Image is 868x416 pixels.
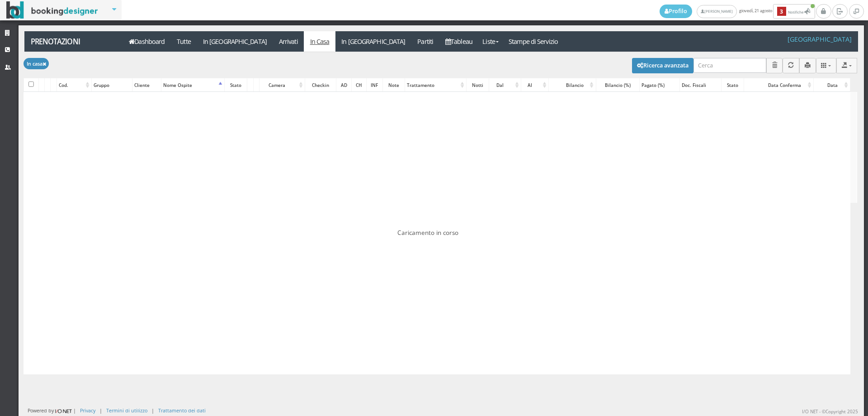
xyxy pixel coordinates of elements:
[680,79,722,91] div: Doc. Fiscali
[259,79,305,91] div: Camera
[660,4,816,19] span: giovedì, 21 agosto
[693,58,766,73] input: Cerca
[478,31,502,52] a: Liste
[352,79,366,91] div: CH
[305,79,336,91] div: Checkin
[197,31,273,52] a: In [GEOGRAPHIC_DATA]
[80,407,95,414] a: Privacy
[335,31,411,52] a: In [GEOGRAPHIC_DATA]
[814,79,850,91] div: Data
[336,79,351,91] div: AD
[411,31,439,52] a: Partiti
[28,407,76,415] div: Powered by |
[788,35,852,43] h4: [GEOGRAPHIC_DATA]
[367,79,383,91] div: INF
[640,79,679,91] div: Pagato (%)
[92,79,132,91] div: Gruppo
[722,79,744,91] div: Stato
[397,229,458,237] span: Caricamento in corso
[632,58,693,73] button: Ricerca avanzata
[54,407,73,415] img: ionet_small_logo.png
[99,407,102,414] div: |
[744,79,813,91] div: Data Conferma
[106,407,147,414] a: Termini di utilizzo
[304,31,335,52] a: In Casa
[521,79,549,91] div: Al
[549,79,595,91] div: Bilancio
[158,407,206,414] a: Trattamento dei dati
[836,58,857,73] button: Export
[123,31,171,52] a: Dashboard
[171,31,197,52] a: Tutte
[489,79,520,91] div: Dal
[6,1,98,19] img: BookingDesigner.com
[383,79,405,91] div: Note
[273,31,304,52] a: Arrivati
[773,4,815,19] button: 3Notifiche
[503,31,564,52] a: Stampe di Servizio
[132,79,160,91] div: Cliente
[439,31,479,52] a: Tableau
[161,79,225,91] div: Nome Ospite
[596,79,640,91] div: Bilancio (%)
[57,79,92,91] div: Cod.
[151,407,154,414] div: |
[660,5,692,18] a: Profilo
[24,31,118,52] a: Prenotazioni
[467,79,489,91] div: Notti
[697,5,737,18] a: [PERSON_NAME]
[225,79,247,91] div: Stato
[405,79,466,91] div: Trattamento
[783,58,799,73] button: Aggiorna
[24,58,49,69] button: In casa
[777,7,786,16] b: 3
